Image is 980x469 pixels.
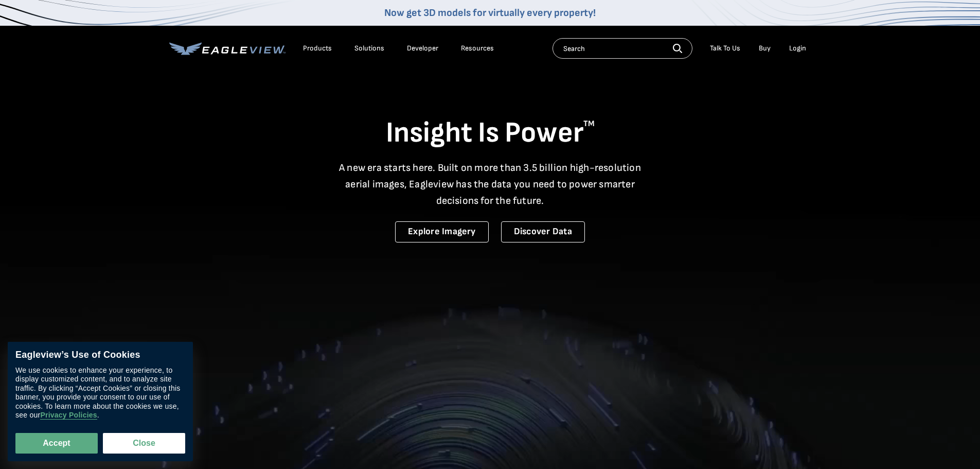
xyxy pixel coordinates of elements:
[461,44,494,53] div: Resources
[583,119,595,129] sup: TM
[501,221,585,242] a: Discover Data
[15,433,98,454] button: Accept
[169,115,811,151] h1: Insight Is Power
[759,44,771,53] a: Buy
[103,433,185,454] button: Close
[789,44,806,53] div: Login
[15,350,185,361] div: Eagleview’s Use of Cookies
[553,38,692,59] input: Search
[40,411,97,420] a: Privacy Policies
[384,7,596,19] a: Now get 3D models for virtually every property!
[407,44,438,53] a: Developer
[354,44,384,53] div: Solutions
[395,221,489,242] a: Explore Imagery
[710,44,740,53] div: Talk To Us
[15,366,185,420] div: We use cookies to enhance your experience, to display customized content, and to analyze site tra...
[303,44,332,53] div: Products
[333,160,648,209] p: A new era starts here. Built on more than 3.5 billion high-resolution aerial images, Eagleview ha...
